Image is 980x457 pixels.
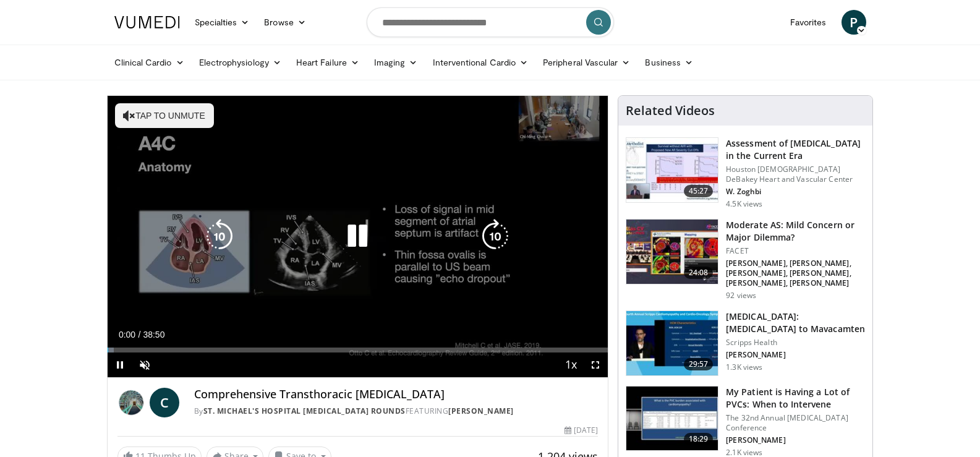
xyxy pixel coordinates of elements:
[565,425,598,436] div: [DATE]
[194,406,598,417] div: By FEATURING
[626,103,715,118] h4: Related Videos
[726,362,762,372] p: 1.3K views
[684,433,714,445] span: 18:29
[726,164,865,184] p: Houston [DEMOGRAPHIC_DATA] DeBakey Heart and Vascular Center
[726,310,865,335] h3: [MEDICAL_DATA]: [MEDICAL_DATA] to Mavacamten
[192,50,289,75] a: Electrophysiology
[535,50,637,75] a: Peripheral Vascular
[626,138,718,202] img: 92baea2f-626a-4859-8e8f-376559bb4018.150x105_q85_crop-smart_upscale.jpg
[626,387,718,451] img: 1427eb7f-e302-4c0c-9196-015ac6b86534.150x105_q85_crop-smart_upscale.jpg
[842,10,866,35] a: P
[257,10,313,35] a: Browse
[583,352,608,377] button: Fullscreen
[187,10,257,35] a: Specialties
[143,330,164,340] span: 38:50
[114,16,180,28] img: VuMedi Logo
[684,185,714,197] span: 45:27
[726,187,865,197] p: W. Zoghbi
[108,96,608,378] video-js: Video Player
[726,246,865,256] p: FACET
[726,413,865,433] p: The 32nd Annual [MEDICAL_DATA] Conference
[626,219,865,301] a: 24:08 Moderate AS: Mild Concern or Major Dilemma? FACET [PERSON_NAME], [PERSON_NAME], [PERSON_NAM...
[150,388,179,417] a: C
[726,137,865,162] h3: Assessment of [MEDICAL_DATA] in the Current Era
[726,386,865,411] h3: My Patient is Having a Lot of PVCs: When to Intervene
[132,352,157,377] button: Unmute
[448,406,514,416] a: [PERSON_NAME]
[194,388,598,401] h4: Comprehensive Transthoracic [MEDICAL_DATA]
[726,435,865,445] p: [PERSON_NAME]
[783,10,834,35] a: Favorites
[684,358,714,370] span: 29:57
[203,406,406,416] a: St. Michael's Hospital [MEDICAL_DATA] Rounds
[108,348,608,352] div: Progress Bar
[367,7,614,37] input: Search topics, interventions
[637,50,701,75] a: Business
[726,291,756,301] p: 92 views
[626,311,718,375] img: 0d2d4dcd-2944-42dd-9ddd-7b7b0914d8a2.150x105_q85_crop-smart_upscale.jpg
[726,350,865,360] p: [PERSON_NAME]
[119,330,135,340] span: 0:00
[726,258,865,288] p: [PERSON_NAME], [PERSON_NAME], [PERSON_NAME], [PERSON_NAME], [PERSON_NAME], [PERSON_NAME]
[684,267,714,279] span: 24:08
[558,352,583,377] button: Playback Rate
[138,330,141,340] span: /
[115,103,214,128] button: Tap to unmute
[367,50,425,75] a: Imaging
[289,50,367,75] a: Heart Failure
[107,50,192,75] a: Clinical Cardio
[626,137,865,209] a: 45:27 Assessment of [MEDICAL_DATA] in the Current Era Houston [DEMOGRAPHIC_DATA] DeBakey Heart an...
[726,338,865,348] p: Scripps Health
[425,50,536,75] a: Interventional Cardio
[626,310,865,376] a: 29:57 [MEDICAL_DATA]: [MEDICAL_DATA] to Mavacamten Scripps Health [PERSON_NAME] 1.3K views
[626,220,718,284] img: dd11af6a-c20f-4746-a517-478f0228e36a.150x105_q85_crop-smart_upscale.jpg
[726,199,762,209] p: 4.5K views
[117,388,145,417] img: St. Michael's Hospital Echocardiogram Rounds
[108,352,132,377] button: Pause
[726,219,865,244] h3: Moderate AS: Mild Concern or Major Dilemma?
